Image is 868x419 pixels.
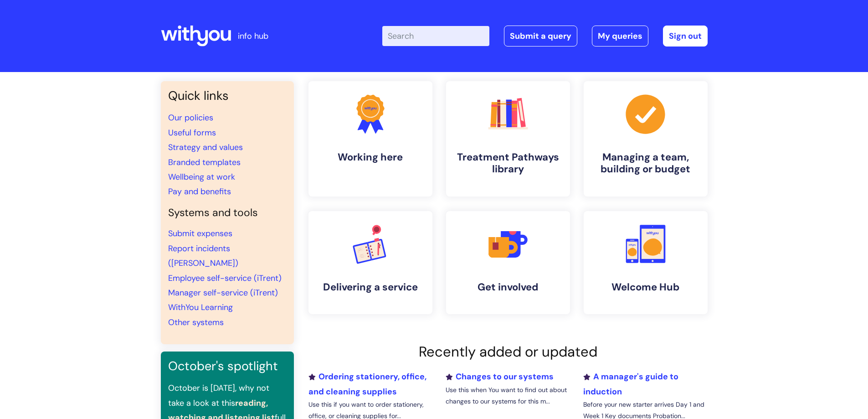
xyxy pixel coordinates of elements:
[168,207,287,219] h4: Systems and tools
[591,151,700,176] h4: Managing a team, building or budget
[168,228,232,239] a: Submit expenses
[584,211,708,314] a: Welcome Hub
[168,157,241,168] a: Branded templates
[168,142,243,153] a: Strategy and values
[446,384,570,407] p: Use this when You want to find out about changes to our systems for this m...
[308,371,426,397] a: Ordering stationery, office, and cleaning supplies
[238,29,268,43] p: info hub
[663,26,708,47] a: Sign out
[382,26,708,47] div: | -
[168,287,278,298] a: Manager self-service (iTrent)
[168,171,235,182] a: Wellbeing at work
[168,243,238,269] a: Report incidents ([PERSON_NAME])
[591,281,700,293] h4: Welcome Hub
[168,112,213,123] a: Our policies
[168,186,231,197] a: Pay and benefits
[446,371,554,382] a: Changes to our systems
[382,26,489,46] input: Search
[316,151,425,163] h4: Working here
[308,81,432,197] a: Working here
[592,26,648,47] a: My queries
[446,81,570,197] a: Treatment Pathways library
[446,211,570,314] a: Get involved
[168,127,216,138] a: Useful forms
[583,371,678,397] a: A manager's guide to induction
[584,81,708,197] a: Managing a team, building or budget
[453,281,563,293] h4: Get involved
[168,317,224,328] a: Other systems
[308,211,432,314] a: Delivering a service
[504,26,577,47] a: Submit a query
[168,302,233,313] a: WithYou Learning
[168,359,287,373] h3: October's spotlight
[168,273,282,284] a: Employee self-service (iTrent)
[168,88,287,103] h3: Quick links
[316,281,425,293] h4: Delivering a service
[308,343,708,360] h2: Recently added or updated
[453,151,563,176] h4: Treatment Pathways library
